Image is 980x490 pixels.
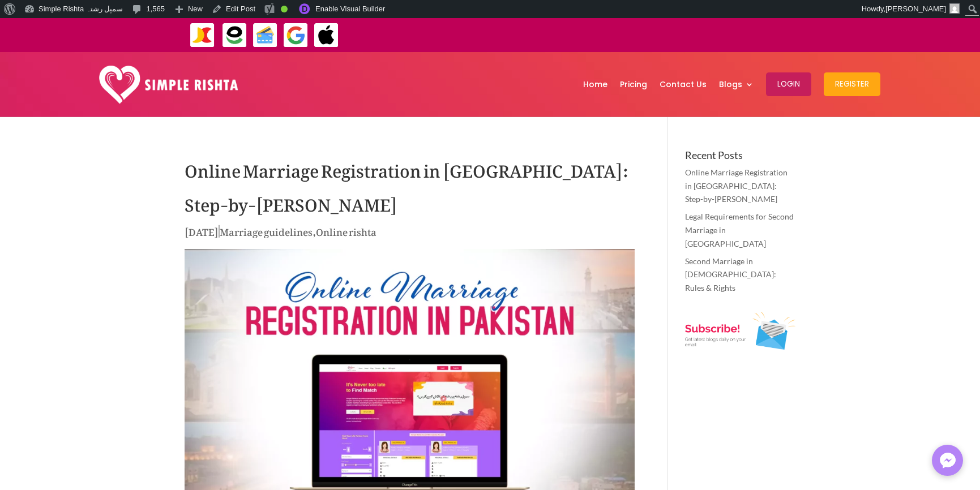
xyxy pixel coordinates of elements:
button: Login [766,72,811,96]
a: Contact Us [660,55,707,114]
img: EasyPaisa-icon [222,23,247,48]
a: Marriage guidelines [220,218,313,242]
a: Register [824,55,880,114]
img: JazzCash-icon [190,23,215,48]
span: [PERSON_NAME] [885,5,946,13]
button: Register [824,72,880,96]
p: | , [185,223,635,246]
strong: JazzCash [580,29,613,39]
div: In-app payments support only Google Pay & Apple. , & Credit Card payments are available on the we... [374,28,862,41]
a: Online rishta [316,218,376,242]
a: Second Marriage in [DEMOGRAPHIC_DATA]: Rules & Rights [685,256,776,293]
span: [DATE] [185,218,219,242]
strong: EasyPaisa [614,29,649,39]
h4: Recent Posts [685,150,795,166]
a: Home [583,55,607,114]
a: Online Marriage Registration in [GEOGRAPHIC_DATA]: Step-by-[PERSON_NAME] [685,167,788,204]
a: Legal Requirements for Second Marriage in [GEOGRAPHIC_DATA] [685,212,794,248]
a: Blogs [719,55,754,114]
img: GooglePay-icon [283,23,309,48]
img: ApplePay-icon [314,23,339,48]
a: Login [766,55,811,114]
div: Good [281,6,288,12]
h1: Online Marriage Registration in [GEOGRAPHIC_DATA]: Step-by-[PERSON_NAME] [185,150,635,223]
img: Messenger [936,449,959,472]
a: Pricing [620,55,647,114]
img: Credit Cards [253,23,278,48]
